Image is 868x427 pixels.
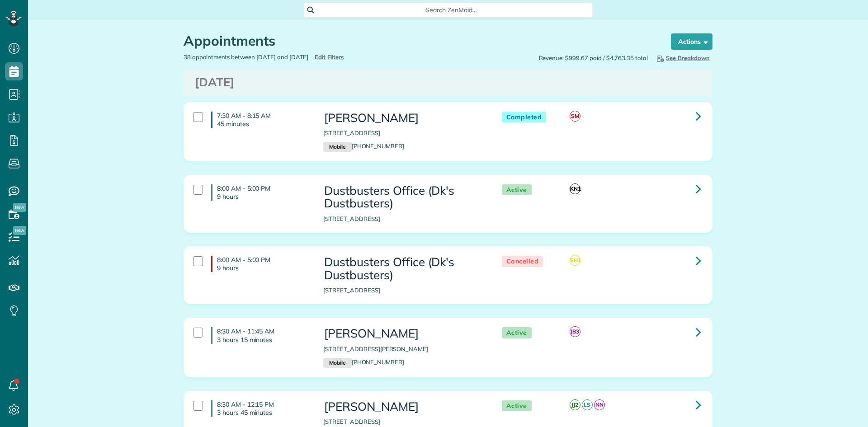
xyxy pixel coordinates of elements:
span: Completed [502,112,547,123]
span: New [13,226,26,235]
span: Revenue: $999.67 paid / $4,763.35 total [539,54,648,62]
span: See Breakdown [655,54,710,61]
p: 3 hours 45 minutes [217,408,310,417]
span: Active [502,184,532,196]
span: KN1 [570,183,580,194]
h3: [PERSON_NAME] [323,327,483,340]
p: [STREET_ADDRESS] [323,286,483,295]
span: Active [502,400,532,412]
div: 38 appointments between [DATE] and [DATE] [177,53,448,61]
h3: Dustbusters Office (Dk's Dustbusters) [323,184,483,210]
p: 45 minutes [217,120,310,128]
h4: 8:30 AM - 11:45 AM [211,327,310,343]
button: Actions [671,33,712,50]
h4: 8:30 AM - 12:15 PM [211,400,310,417]
h4: 7:30 AM - 8:15 AM [211,112,310,128]
span: JJ2 [570,399,580,410]
small: Mobile [323,142,351,152]
p: [STREET_ADDRESS] [323,215,483,223]
h4: 8:00 AM - 5:00 PM [211,256,310,272]
h3: Dustbusters Office (Dk's Dustbusters) [323,256,483,282]
h4: 8:00 AM - 5:00 PM [211,184,310,201]
p: [STREET_ADDRESS][PERSON_NAME] [323,345,483,353]
span: Cancelled [502,256,543,267]
span: SM [570,111,580,122]
span: NN [594,399,605,410]
h3: [DATE] [195,76,701,89]
p: [STREET_ADDRESS] [323,418,483,426]
p: [STREET_ADDRESS] [323,129,483,137]
a: Mobile[PHONE_NUMBER] [323,358,404,366]
span: Active [502,327,532,338]
small: Mobile [323,358,351,368]
a: Mobile[PHONE_NUMBER] [323,142,404,150]
span: Edit Filters [315,53,344,61]
button: See Breakdown [652,53,712,63]
p: 9 hours [217,192,310,201]
p: 3 hours 15 minutes [217,336,310,344]
span: SH1 [570,255,580,266]
a: Edit Filters [313,53,344,61]
h3: [PERSON_NAME] [323,112,483,125]
h3: [PERSON_NAME] [323,400,483,413]
span: LS [582,399,593,410]
span: New [13,203,26,212]
h1: Appointments [184,33,654,48]
span: JB3 [570,326,580,337]
p: 9 hours [217,264,310,272]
